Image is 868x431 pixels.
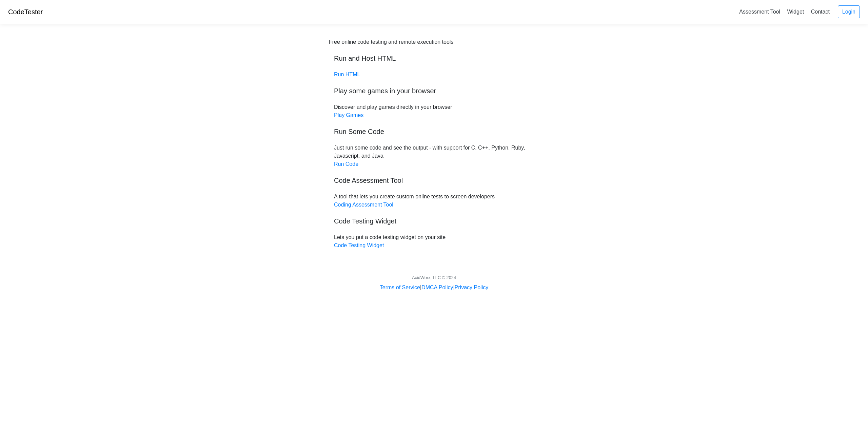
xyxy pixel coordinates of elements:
a: DMCA Policy [421,285,453,290]
a: Coding Assessment Tool [334,202,393,208]
a: Code Testing Widget [334,242,384,248]
a: Terms of Service [380,285,420,290]
a: Privacy Policy [455,285,489,290]
h5: Play some games in your browser [334,87,534,95]
h5: Code Assessment Tool [334,176,534,184]
h5: Run Some Code [334,128,534,136]
a: CodeTester [8,8,43,16]
h5: Code Testing Widget [334,217,534,225]
a: Assessment Tool [736,6,783,17]
div: Free online code testing and remote execution tools [329,38,453,46]
a: Run HTML [334,72,360,77]
a: Login [838,5,860,18]
h5: Run and Host HTML [334,54,534,62]
a: Run Code [334,161,358,167]
a: Contact [808,6,832,17]
a: Play Games [334,112,363,118]
a: Widget [784,6,807,17]
div: | | [380,283,488,292]
div: AcidWorx, LLC © 2024 [412,274,456,281]
div: Discover and play games directly in your browser Just run some code and see the output - with sup... [329,38,539,250]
